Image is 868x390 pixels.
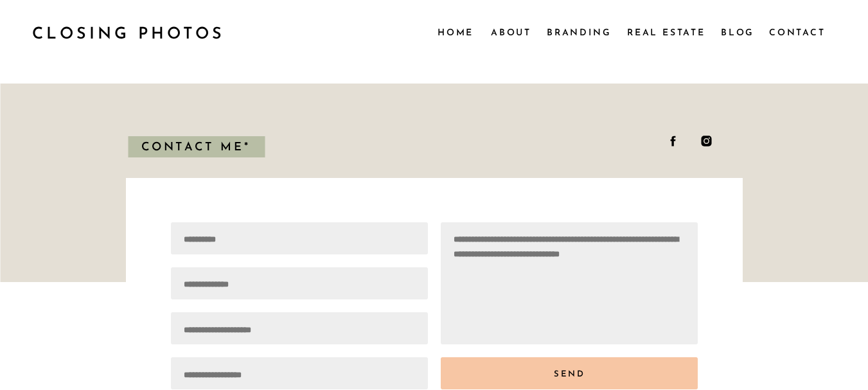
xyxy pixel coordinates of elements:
[32,20,236,44] a: CLOSING PHOTOS
[491,25,530,39] a: About
[721,25,756,39] a: Blog
[443,359,697,389] a: send
[547,25,612,39] a: Branding
[769,25,824,39] a: Contact
[127,137,265,164] h1: Contact me*
[438,25,474,39] a: Home
[627,25,708,39] a: Real Estate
